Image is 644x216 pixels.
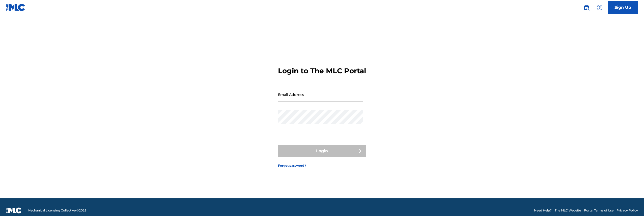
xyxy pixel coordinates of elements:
img: help [597,5,603,11]
img: search [583,5,590,11]
div: Help [595,3,605,13]
span: Mechanical Licensing Collective © 2025 [28,208,86,213]
h3: Login to The MLC Portal [278,66,366,75]
a: Sign Up [608,1,638,14]
a: Portal Terms of Use [584,208,613,213]
a: Public Search [581,3,592,13]
img: logo [6,207,22,213]
a: Need Help? [534,208,552,213]
a: The MLC Website [555,208,581,213]
img: MLC Logo [6,4,25,11]
a: Forgot password? [278,163,306,168]
a: Privacy Policy [617,208,638,213]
